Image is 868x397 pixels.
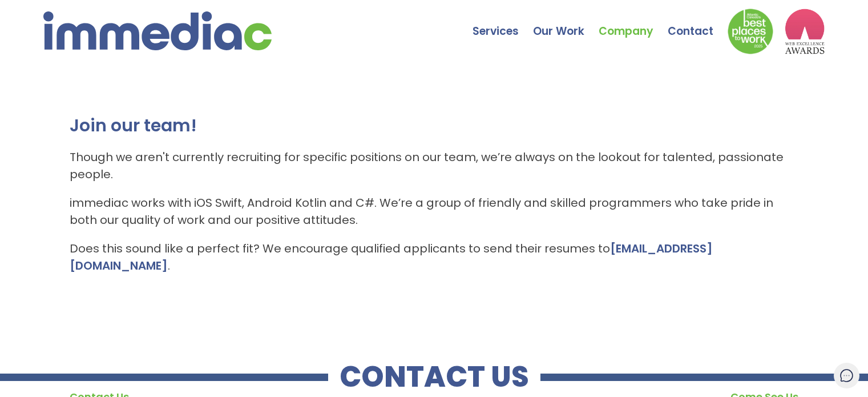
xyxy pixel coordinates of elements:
p: immediac works with iOS Swift, Android Kotlin and C#. We’re a group of friendly and skilled progr... [70,194,799,228]
p: Does this sound like a perfect fit? We encourage qualified applicants to send their resumes to . [70,240,799,274]
h2: Join our team! [70,114,799,137]
p: Though we aren't currently recruiting for specific positions on our team, we’re always on the loo... [70,149,799,183]
a: Contact [668,3,728,43]
img: immediac [43,11,272,50]
a: Services [473,3,533,43]
h2: CONTACT US [328,366,540,388]
img: Down [728,9,773,54]
a: Our Work [533,3,599,43]
img: logo2_wea_nobg.webp [785,9,825,54]
a: Company [599,3,668,43]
